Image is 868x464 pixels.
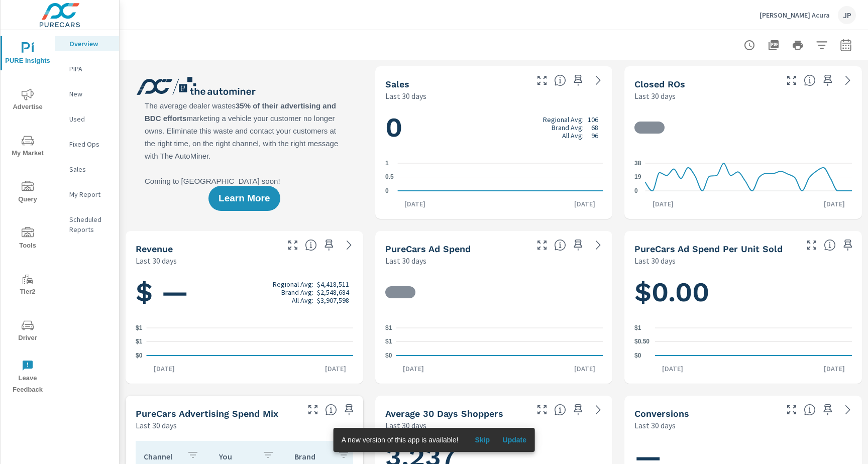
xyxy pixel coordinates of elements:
[385,79,409,89] h5: Sales
[55,111,119,127] div: Used
[804,74,816,86] span: Number of Repair Orders Closed by the selected dealership group over the selected time range. [So...
[385,174,394,181] text: 0.5
[136,408,278,419] h5: PureCars Advertising Spend Mix
[55,86,119,101] div: New
[634,324,641,331] text: $1
[634,352,641,359] text: $0
[838,6,856,24] div: JP
[655,364,690,374] p: [DATE]
[385,419,426,431] p: Last 30 days
[397,199,432,209] p: [DATE]
[136,275,353,309] h1: $ —
[325,404,337,416] span: This table looks at how you compare to the amount of budget you spend per channel as opposed to y...
[55,187,119,202] div: My Report
[590,402,606,418] a: See more details in report
[554,74,566,86] span: Number of vehicles sold by the dealership over the selected date range. [Source: This data is sou...
[759,11,830,20] p: [PERSON_NAME] Acura
[396,364,431,374] p: [DATE]
[817,364,852,374] p: [DATE]
[292,296,313,304] p: All Avg:
[69,64,111,74] p: PIPA
[784,402,800,418] button: Make Fullscreen
[69,189,111,199] p: My Report
[219,451,254,461] p: You
[341,237,357,253] a: See more details in report
[4,181,52,205] span: Query
[534,402,550,418] button: Make Fullscreen
[590,237,606,253] a: See more details in report
[219,194,270,203] span: Learn More
[342,436,459,444] span: A new version of this app is available!
[321,237,337,253] span: Save this to your personalized report
[804,404,816,416] span: The number of dealer-specified goals completed by a visitor. [Source: This data is provided by th...
[305,402,321,418] button: Make Fullscreen
[570,72,586,88] span: Save this to your personalized report
[784,72,800,88] button: Make Fullscreen
[634,79,685,89] h5: Closed ROs
[385,338,392,345] text: $1
[502,435,526,444] span: Update
[147,364,182,374] p: [DATE]
[136,244,173,254] h5: Revenue
[634,187,638,194] text: 0
[285,237,301,253] button: Make Fullscreen
[554,239,566,251] span: Total cost of media for all PureCars channels for the selected dealership group over the selected...
[634,255,676,267] p: Last 30 days
[534,237,550,253] button: Make Fullscreen
[55,61,119,76] div: PIPA
[634,408,689,419] h5: Conversions
[466,432,498,448] button: Skip
[4,319,52,344] span: Driver
[136,338,143,345] text: $1
[498,432,530,448] button: Update
[590,72,606,88] a: See more details in report
[4,273,52,298] span: Tier2
[634,244,783,254] h5: PureCars Ad Spend Per Unit Sold
[55,212,119,237] div: Scheduled Reports
[840,72,856,88] a: See more details in report
[4,227,52,252] span: Tools
[317,280,349,288] p: $4,418,511
[136,255,177,267] p: Last 30 days
[385,110,603,145] h1: 0
[305,239,317,251] span: Total sales revenue over the selected date range. [Source: This data is sourced from the dealer’s...
[840,402,856,418] a: See more details in report
[534,72,550,88] button: Make Fullscreen
[634,275,852,309] h1: $0.00
[294,451,330,461] p: Brand
[317,296,349,304] p: $3,907,598
[385,324,392,331] text: $1
[318,364,353,374] p: [DATE]
[788,35,808,55] button: Print Report
[208,186,280,211] button: Learn More
[570,237,586,253] span: Save this to your personalized report
[634,338,649,345] text: $0.50
[385,408,503,419] h5: Average 30 Days Shoppers
[317,288,349,296] p: $2,548,684
[634,419,676,431] p: Last 30 days
[136,324,143,331] text: $1
[136,419,177,431] p: Last 30 days
[4,360,52,396] span: Leave Feedback
[385,160,389,167] text: 1
[144,451,179,461] p: Channel
[820,72,836,88] span: Save this to your personalized report
[824,239,836,251] span: Average cost of advertising per each vehicle sold at the dealer over the selected date range. The...
[55,36,119,51] div: Overview
[69,214,111,235] p: Scheduled Reports
[591,124,598,132] p: 68
[470,435,494,444] span: Skip
[281,288,313,296] p: Brand Avg:
[591,132,598,140] p: 96
[69,89,111,99] p: New
[385,187,389,194] text: 0
[836,35,856,55] button: Select Date Range
[385,244,471,254] h5: PureCars Ad Spend
[552,124,584,132] p: Brand Avg:
[820,402,836,418] span: Save this to your personalized report
[385,90,426,102] p: Last 30 days
[4,135,52,159] span: My Market
[562,132,584,140] p: All Avg:
[567,364,602,374] p: [DATE]
[764,35,784,55] button: "Export Report to PDF"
